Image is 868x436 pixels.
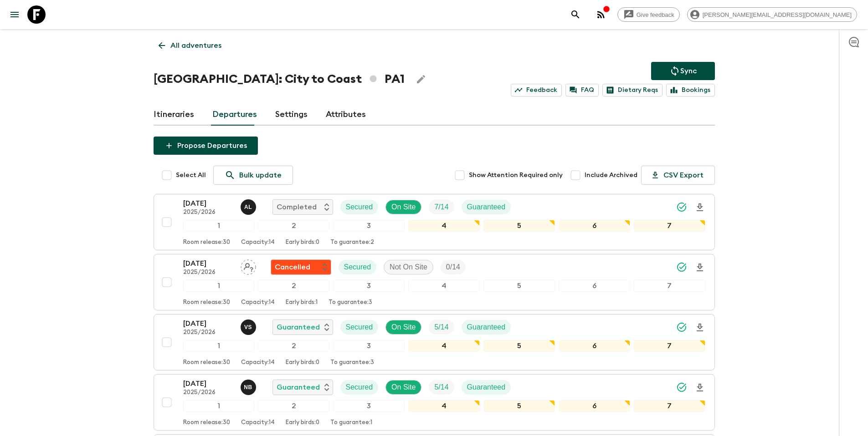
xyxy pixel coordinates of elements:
p: [DATE] [183,258,233,269]
p: 2025/2026 [183,329,233,336]
p: 7 / 14 [434,202,448,213]
p: Guaranteed [467,322,506,333]
div: 1 [183,340,255,352]
p: Secured [346,202,373,213]
div: 5 [483,340,555,352]
p: Cancelled [275,262,310,273]
p: Completed [277,202,317,213]
p: 0 / 14 [446,262,460,273]
p: Room release: 30 [183,419,230,426]
p: Guaranteed [277,382,320,393]
div: 4 [408,220,480,232]
svg: Download Onboarding [694,262,705,273]
span: Nafise Blake [241,382,258,390]
button: [DATE]2025/2026Nafise BlakeGuaranteedSecuredOn SiteTrip FillGuaranteed1234567Room release:30Capac... [154,374,715,431]
div: Trip Fill [429,320,454,335]
div: 2 [258,280,329,292]
p: Capacity: 14 [241,239,275,246]
svg: Download Onboarding [694,382,705,393]
div: Trip Fill [429,200,454,214]
p: Room release: 30 [183,299,230,306]
button: NB [241,380,258,395]
div: 7 [634,220,705,232]
div: 5 [483,220,555,232]
p: 2025/2026 [183,389,233,396]
p: Sync [680,66,697,76]
span: [PERSON_NAME][EMAIL_ADDRESS][DOMAIN_NAME] [698,11,857,18]
div: 1 [183,220,255,232]
div: On Site [385,380,421,395]
button: [DATE]2025/2026vincent ScottGuaranteedSecuredOn SiteTrip FillGuaranteed1234567Room release:30Capa... [154,314,715,370]
p: Early birds: 0 [286,239,319,246]
p: 2025/2026 [183,269,233,276]
div: Secured [340,200,379,214]
button: [DATE]2025/2026Abdiel LuisCompletedSecuredOn SiteTrip FillGuaranteed1234567Room release:30Capacit... [154,194,715,250]
p: To guarantee: 1 [330,419,372,426]
p: On Site [391,202,416,213]
a: Bookings [666,84,715,96]
a: Departures [212,104,257,126]
p: Bulk update [239,170,282,181]
div: Flash Pack cancellation [271,259,331,275]
div: 1 [183,400,255,412]
p: Early birds: 0 [286,359,319,366]
button: Sync adventure departures to the booking engine [651,62,715,80]
div: 3 [333,280,405,292]
div: On Site [385,200,421,214]
a: Dietary Reqs [602,84,663,96]
div: On Site [385,320,421,335]
p: Secured [346,382,373,393]
a: Bulk update [213,166,293,185]
svg: Synced Successfully [676,202,687,213]
button: search adventures [566,5,585,24]
p: All adventures [170,40,221,51]
div: Secured [340,380,379,395]
svg: Download Onboarding [694,202,705,213]
a: Give feedback [617,7,680,22]
span: Include Archived [585,171,637,180]
div: [PERSON_NAME][EMAIL_ADDRESS][DOMAIN_NAME] [687,7,857,22]
button: Edit Adventure Title [412,70,430,88]
div: 6 [559,220,630,232]
svg: Synced Successfully [676,322,687,333]
a: Itineraries [154,104,194,126]
button: Propose Departures [154,137,258,155]
p: On Site [391,322,416,333]
span: Show Attention Required only [469,171,563,180]
span: Give feedback [632,11,679,18]
div: 2 [258,400,329,412]
div: 7 [634,400,705,412]
span: Assign pack leader [241,262,256,269]
p: Not On Site [390,262,427,273]
div: 5 [483,280,555,292]
h1: [GEOGRAPHIC_DATA]: City to Coast PA1 [154,70,405,88]
div: 5 [483,400,555,412]
div: 7 [634,280,705,292]
p: N B [244,384,252,391]
p: Early birds: 0 [286,419,319,426]
p: Guaranteed [277,322,320,333]
p: Secured [346,322,373,333]
p: 5 / 14 [434,322,448,333]
span: vincent Scott [241,322,258,330]
div: Trip Fill [441,260,466,274]
p: 5 / 14 [434,382,448,393]
p: [DATE] [183,318,233,329]
div: 1 [183,280,255,292]
p: Capacity: 14 [241,359,275,366]
div: 7 [634,340,705,352]
svg: Synced Successfully [676,382,687,393]
div: 3 [333,400,405,412]
div: Secured [339,260,377,274]
p: Room release: 30 [183,359,230,366]
p: To guarantee: 2 [330,239,374,246]
a: Settings [275,104,308,126]
div: 6 [559,280,630,292]
p: To guarantee: 3 [330,359,374,366]
p: Guaranteed [467,382,506,393]
p: Early birds: 1 [286,299,318,306]
div: 2 [258,220,329,232]
span: Abdiel Luis [241,202,258,209]
svg: Download Onboarding [694,322,705,333]
div: 3 [333,220,405,232]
